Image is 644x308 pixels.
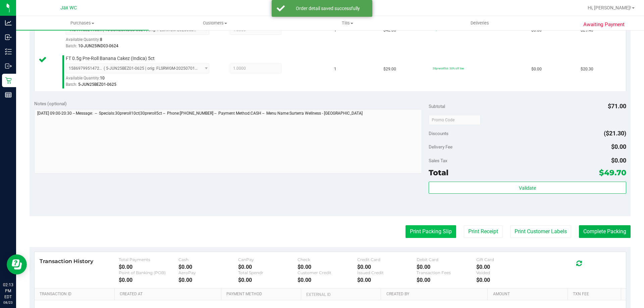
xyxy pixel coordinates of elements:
[5,77,12,84] inline-svg: Retail
[611,143,626,150] span: $0.00
[281,16,414,30] a: Tills
[301,289,381,301] th: External ID
[414,16,546,30] a: Deliveries
[5,19,12,26] inline-svg: Analytics
[599,168,626,177] span: $49.70
[298,270,357,275] div: Customer Credit
[178,257,238,262] div: Cash
[149,16,281,30] a: Customers
[476,277,536,283] div: $0.00
[238,270,298,275] div: Total Spendr
[608,103,626,110] span: $71.00
[476,257,536,262] div: Gift Card
[3,300,13,305] p: 08/23
[429,115,481,125] input: Promo Code
[429,182,626,194] button: Validate
[78,44,118,48] span: 10-JUN25IND03-0624
[519,185,536,191] span: Validate
[40,292,112,297] a: Transaction ID
[16,16,149,30] a: Purchases
[334,66,336,72] span: 1
[178,277,238,283] div: $0.00
[433,67,464,70] span: 30preroll5ct: 30% off line
[298,264,357,270] div: $0.00
[298,277,357,283] div: $0.00
[5,63,12,69] inline-svg: Outbound
[429,127,448,139] span: Discounts
[417,270,476,275] div: Transaction Fees
[417,277,476,283] div: $0.00
[417,257,476,262] div: Debit Card
[66,35,217,48] div: Available Quantity:
[429,104,445,109] span: Subtotal
[429,158,447,163] span: Sales Tax
[588,5,631,10] span: Hi, [PERSON_NAME]!
[238,264,298,270] div: $0.00
[357,264,417,270] div: $0.00
[583,21,625,28] span: Awaiting Payment
[78,82,116,87] span: 5-JUN25BEZ01-0625
[573,292,618,297] a: Txn Fee
[66,55,155,62] span: FT 0.5g Pre-Roll Banana Cakez (Indica) 5ct
[406,225,456,238] button: Print Packing Slip
[120,292,218,297] a: Created At
[476,270,536,275] div: Voided
[149,20,281,26] span: Customers
[119,264,178,270] div: $0.00
[383,66,396,72] span: $29.00
[531,66,542,72] span: $0.00
[579,225,631,238] button: Complete Packing
[357,270,417,275] div: Issued Credit
[66,44,77,48] span: Batch:
[178,270,238,275] div: AeroPay
[429,168,448,177] span: Total
[66,73,217,86] div: Available Quantity:
[119,277,178,283] div: $0.00
[462,20,498,26] span: Deliveries
[5,48,12,55] inline-svg: Inventory
[386,292,485,297] a: Created By
[464,225,502,238] button: Print Receipt
[3,282,13,300] p: 02:13 PM EDT
[226,292,299,297] a: Payment Method
[16,20,149,26] span: Purchases
[281,20,413,26] span: Tills
[604,130,626,137] span: ($21.30)
[581,66,593,72] span: $20.30
[100,76,105,80] span: 10
[357,277,417,283] div: $0.00
[60,5,77,11] span: Jax WC
[34,101,67,106] span: Notes (optional)
[357,257,417,262] div: Credit Card
[5,34,12,41] inline-svg: Inbound
[5,91,12,98] inline-svg: Reports
[66,82,77,87] span: Batch:
[178,264,238,270] div: $0.00
[119,257,178,262] div: Total Payments
[429,144,452,149] span: Delivery Fee
[611,157,626,164] span: $0.00
[238,277,298,283] div: $0.00
[119,270,178,275] div: Point of Banking (POB)
[100,37,102,42] span: 8
[510,225,571,238] button: Print Customer Labels
[238,257,298,262] div: CanPay
[288,5,367,12] div: Order detail saved successfully
[493,292,565,297] a: Amount
[417,264,476,270] div: $0.00
[7,254,27,274] iframe: Resource center
[476,264,536,270] div: $0.00
[298,257,357,262] div: Check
